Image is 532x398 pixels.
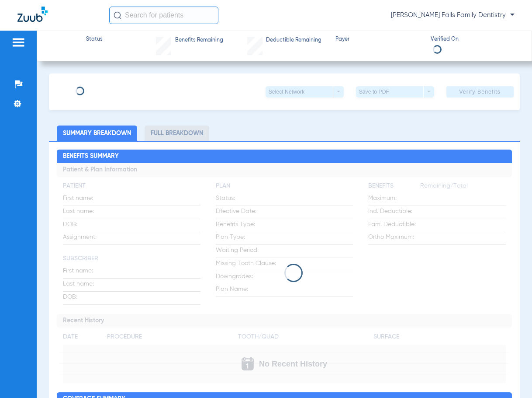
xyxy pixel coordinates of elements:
input: Search for patients [109,7,218,24]
span: Benefits Remaining [175,37,223,45]
h2: Benefits Summary [57,150,512,164]
span: Payer [335,36,423,44]
span: [PERSON_NAME] Falls Family Dentistry [391,11,515,20]
img: Search Icon [114,11,121,19]
li: Full Breakdown [145,126,209,141]
img: hamburger-icon [11,37,25,48]
span: Verified On [431,36,518,44]
li: Summary Breakdown [57,126,137,141]
span: Deductible Remaining [266,37,321,45]
span: Status [86,36,103,44]
img: Zuub Logo [17,7,48,22]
